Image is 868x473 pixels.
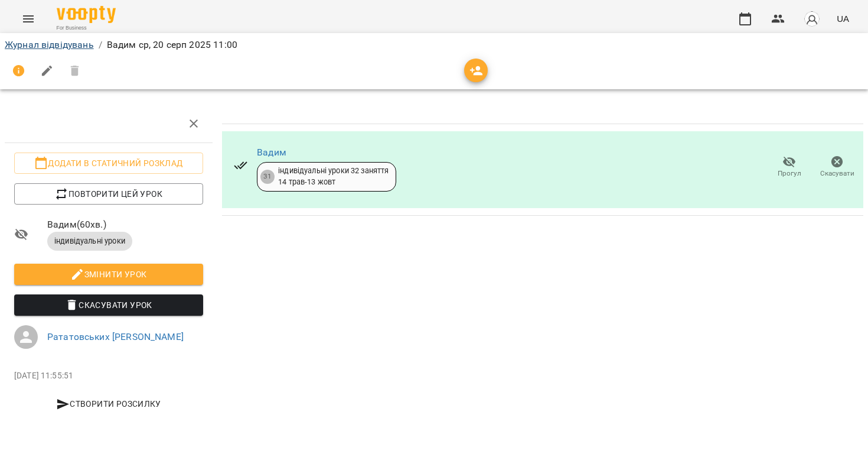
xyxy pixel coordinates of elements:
span: UA [837,12,849,25]
p: Вадим ср, 20 серп 2025 11:00 [107,38,237,52]
img: Voopty Logo [57,6,116,23]
button: Додати в статичний розклад [14,153,203,174]
span: Створити розсилку [19,397,198,411]
button: Прогул [765,151,813,184]
img: avatar_s.png [804,11,820,27]
a: Журнал відвідувань [5,39,94,50]
button: Змінити урок [14,264,203,285]
p: [DATE] 11:55:51 [14,370,203,382]
button: Створити розсилку [14,393,203,414]
span: Додати в статичний розклад [24,156,194,170]
nav: breadcrumb [5,38,863,52]
span: Прогул [778,169,801,179]
span: Вадим ( 60 хв. ) [47,218,203,232]
div: 31 [260,170,275,184]
div: індивідуальні уроки 32 заняття 14 трав - 13 жовт [278,166,389,187]
span: For Business [57,24,116,32]
button: UA [832,8,854,30]
span: Скасувати [820,169,854,179]
span: Змінити урок [24,267,194,281]
a: Рататовських [PERSON_NAME] [47,331,184,342]
span: Скасувати Урок [24,298,194,312]
button: Menu [14,5,43,33]
span: Повторити цей урок [24,187,194,201]
button: Скасувати [813,151,861,184]
button: Скасувати Урок [14,294,203,316]
a: Вадим [257,147,286,158]
span: індивідуальні уроки [47,236,132,247]
li: / [99,38,102,52]
button: Повторити цей урок [14,183,203,205]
